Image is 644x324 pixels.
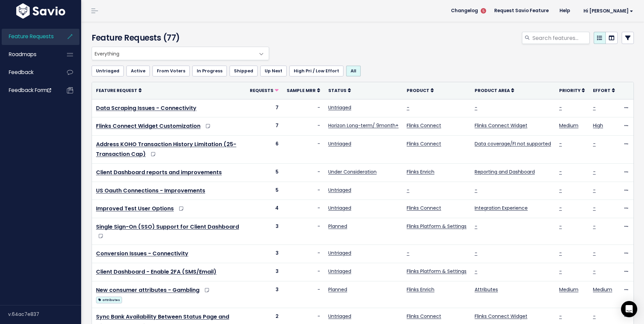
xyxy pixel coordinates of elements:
[96,268,216,276] a: Client Dashboard - Enable 2FA (SMS/Email)
[92,47,269,60] span: Everything
[407,168,434,175] a: Flinks Enrich
[559,122,578,129] a: Medium
[475,87,514,94] a: Product Area
[246,99,283,117] td: 7
[260,66,287,76] a: Up Next
[246,136,283,164] td: 6
[328,140,351,147] a: Untriaged
[283,218,324,245] td: -
[475,268,477,275] a: -
[246,245,283,263] td: 3
[593,140,596,147] a: -
[328,313,351,320] a: Untriaged
[559,250,562,256] a: -
[92,66,124,76] a: Untriaged
[559,268,562,275] a: -
[475,286,498,293] a: Attributes
[2,29,56,44] a: Feature Requests
[475,313,527,320] a: Flinks Connect Widget
[407,87,434,94] a: Product
[328,104,351,111] a: Untriaged
[96,140,236,158] a: Address KOHO Transaction History Limitation (25-Transaction Cap)
[9,69,33,76] span: Feedback
[96,88,137,93] span: Feature Request
[8,305,81,323] div: v.64ac7e837
[2,47,56,62] a: Roadmaps
[407,268,467,275] a: Flinks Platform & Settings
[96,286,199,294] a: New consumer attributes - Gambling
[328,87,351,94] a: Status
[407,187,409,193] a: -
[559,187,562,193] a: -
[407,104,409,111] a: -
[246,281,283,308] td: 3
[250,87,279,94] a: Requests
[407,122,441,129] a: Flinks Connect
[246,117,283,136] td: 7
[407,205,441,211] a: Flinks Connect
[475,223,477,230] a: -
[9,87,51,94] span: Feedback form
[96,168,222,176] a: Client Dashboard reports and improvements
[92,32,266,44] h4: Feature Requests (77)
[575,6,639,16] a: Hi [PERSON_NAME]
[475,122,527,129] a: Flinks Connect Widget
[92,66,634,76] ul: Filter feature requests
[475,140,551,147] a: Data coverage/FI not supported
[96,295,122,304] a: attributes
[475,104,477,111] a: -
[328,205,351,211] a: Untriaged
[283,281,324,308] td: -
[593,268,596,275] a: -
[283,245,324,263] td: -
[9,51,37,58] span: Roadmaps
[283,200,324,218] td: -
[475,250,477,256] a: -
[283,263,324,281] td: -
[559,286,578,293] a: Medium
[593,313,596,320] a: -
[328,250,351,256] a: Untriaged
[407,140,441,147] a: Flinks Connect
[287,87,320,94] a: Sample MRR
[2,83,56,98] a: Feedback form
[407,286,434,293] a: Flinks Enrich
[593,205,596,211] a: -
[96,104,196,112] a: Data Scraping Issues - Connectivity
[328,268,351,275] a: Untriaged
[559,140,562,147] a: -
[593,104,596,111] a: -
[283,163,324,182] td: -
[283,136,324,164] td: -
[407,223,467,230] a: Flinks Platform & Settings
[283,99,324,117] td: -
[559,313,562,320] a: -
[283,117,324,136] td: -
[407,88,429,93] span: Product
[96,297,122,303] span: attributes
[192,66,227,76] a: In Progress
[475,205,528,211] a: Integration Experience
[559,88,580,93] span: Priority
[532,32,590,44] input: Search features...
[126,66,150,76] a: Active
[152,66,190,76] a: From Voters
[96,250,188,257] a: Conversion Issues - Connectivity
[328,122,399,129] a: Horizon Long-term/ 9month+
[328,223,347,230] a: Planned
[554,6,575,16] a: Help
[246,182,283,200] td: 5
[559,104,562,111] a: -
[96,187,205,194] a: US Oauth Connections - Improvements
[475,168,535,175] a: Reporting and Dashboard
[328,88,347,93] span: Status
[250,88,273,93] span: Requests
[92,47,255,60] span: Everything
[451,8,478,13] span: Changelog
[246,218,283,245] td: 3
[246,263,283,281] td: 3
[559,205,562,211] a: -
[475,88,510,93] span: Product Area
[583,8,633,14] span: Hi [PERSON_NAME]
[96,122,200,130] a: Flinks Connect Widget Customization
